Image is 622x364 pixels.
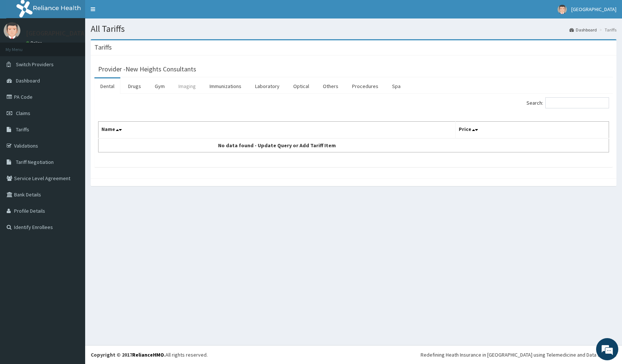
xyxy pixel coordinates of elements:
[98,66,196,73] h3: Provider - New Heights Consultants
[16,126,29,133] span: Tariffs
[569,27,597,33] a: Dashboard
[346,78,384,94] a: Procedures
[98,138,456,152] td: No data found - Update Query or Add Tariff Item
[98,122,456,139] th: Name
[386,78,407,94] a: Spa
[545,97,609,108] input: Search:
[571,6,616,13] span: [GEOGRAPHIC_DATA]
[526,97,609,108] label: Search:
[16,159,54,165] span: Tariff Negotiation
[94,78,120,94] a: Dental
[173,78,202,94] a: Imaging
[91,351,165,358] strong: Copyright © 2017 .
[16,77,40,84] span: Dashboard
[456,122,609,139] th: Price
[149,78,171,94] a: Gym
[16,61,54,68] span: Switch Providers
[26,30,87,37] p: [GEOGRAPHIC_DATA]
[4,22,20,39] img: User Image
[204,78,247,94] a: Immunizations
[558,5,567,14] img: User Image
[122,78,147,94] a: Drugs
[94,44,112,51] h3: Tariffs
[317,78,344,94] a: Others
[85,345,622,364] footer: All rights reserved.
[16,110,30,117] span: Claims
[26,40,44,45] a: Online
[598,27,616,33] li: Tariffs
[287,78,315,94] a: Optical
[249,78,285,94] a: Laboratory
[421,351,616,358] div: Redefining Heath Insurance in [GEOGRAPHIC_DATA] using Telemedicine and Data Science!
[91,24,616,34] h1: All Tariffs
[132,351,164,358] a: RelianceHMO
